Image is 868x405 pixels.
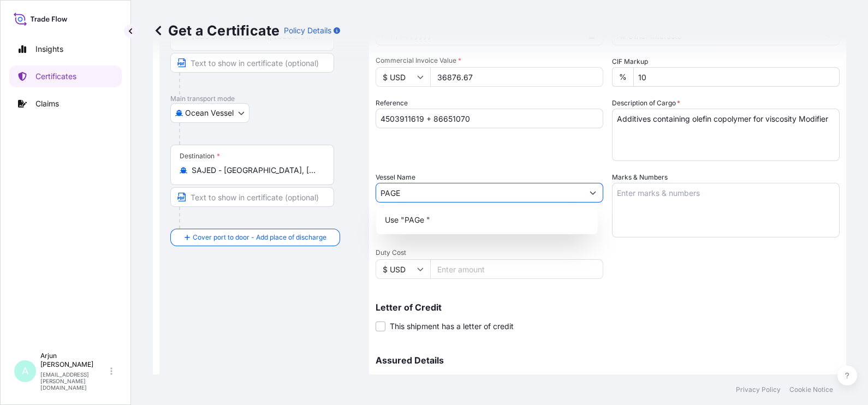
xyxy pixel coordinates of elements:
[612,172,668,183] label: Marks & Numbers
[376,98,408,109] label: Reference
[376,356,840,365] p: Assured Details
[35,44,63,55] p: Insights
[430,67,603,87] input: Enter amount
[35,98,59,109] p: Claims
[284,25,331,36] p: Policy Details
[376,172,415,183] label: Vessel Name
[736,385,781,394] p: Privacy Policy
[376,303,840,312] p: Letter of Credit
[22,366,28,377] span: A
[583,183,603,202] button: Show suggestions
[170,103,249,123] button: Select transport
[385,215,430,225] p: Use "PAGe "
[430,259,603,279] input: Enter amount
[376,183,583,202] input: Type to search vessel name or IMO
[376,248,603,257] span: Duty Cost
[193,232,326,243] span: Cover port to door - Add place of discharge
[390,321,514,332] span: This shipment has a letter of credit
[612,56,648,67] label: CIF Markup
[376,109,603,128] input: Enter booking reference
[789,385,833,394] p: Cookie Notice
[612,98,680,109] label: Description of Cargo
[170,94,358,103] p: Main transport mode
[170,187,334,207] input: Text to appear on certificate
[40,352,108,369] p: Arjun [PERSON_NAME]
[185,108,234,118] span: Ocean Vessel
[381,210,593,230] div: Suggestions
[633,67,840,87] input: Enter percentage between 0 and 24%
[180,152,220,160] div: Destination
[35,71,76,82] p: Certificates
[612,67,633,87] div: %
[170,53,334,73] input: Text to appear on certificate
[153,22,280,39] p: Get a Certificate
[192,165,320,176] input: Destination
[40,371,108,391] p: [EMAIL_ADDRESS][PERSON_NAME][DOMAIN_NAME]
